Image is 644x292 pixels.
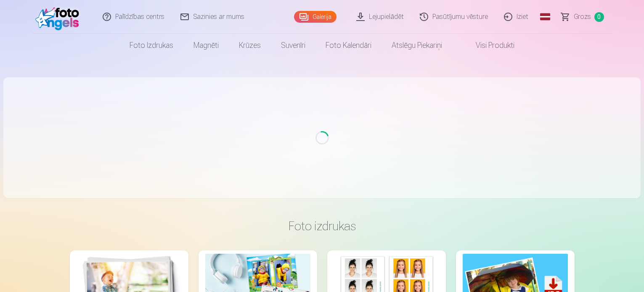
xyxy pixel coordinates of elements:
a: Visi produkti [452,34,525,57]
a: Atslēgu piekariņi [382,34,452,57]
img: /fa4 [35,3,84,30]
a: Foto izdrukas [119,34,183,57]
a: Magnēti [183,34,229,57]
span: 0 [594,12,604,22]
a: Galerija [294,11,337,23]
span: Grozs [574,12,591,22]
h3: Foto izdrukas [77,218,568,234]
a: Krūzes [229,34,271,57]
a: Suvenīri [271,34,315,57]
a: Foto kalendāri [315,34,382,57]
